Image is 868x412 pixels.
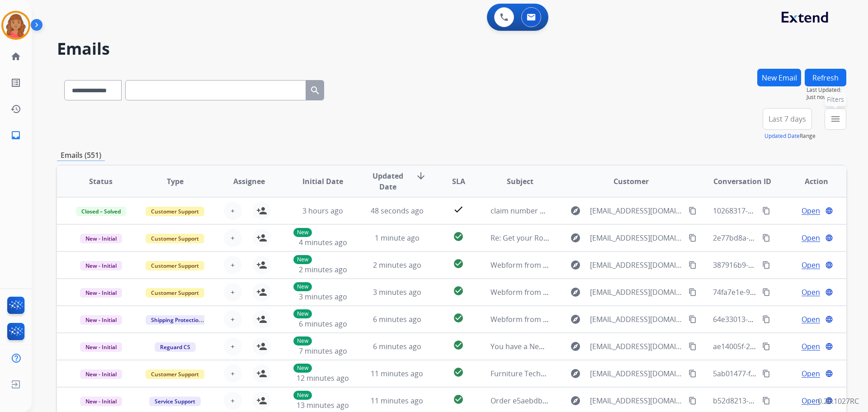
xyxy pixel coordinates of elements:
span: + [231,205,235,216]
span: claim number 24603f17-bc7e-4c1d-92bd-1f68aft32151c [491,206,677,216]
mat-icon: person_add [256,260,267,270]
mat-icon: check_circle [453,340,464,350]
span: Filters [827,95,844,104]
mat-icon: check_circle [453,231,464,242]
span: Customer [613,176,649,187]
mat-icon: menu [830,114,841,124]
span: Conversation ID [713,176,771,187]
span: Open [802,314,820,325]
span: Status [89,176,113,187]
span: New - Initial [80,234,122,243]
span: [EMAIL_ADDRESS][DOMAIN_NAME] [590,232,683,243]
span: 3 minutes ago [299,292,347,302]
p: New [293,364,312,373]
mat-icon: content_copy [689,261,697,269]
span: 2e77bd8a-2a92-4293-8ca2-d18d66a18b3e [713,233,854,243]
span: + [231,232,235,243]
span: Customer Support [146,369,204,379]
span: + [231,395,235,406]
span: Customer Support [146,234,204,243]
span: 3 minutes ago [373,287,421,297]
span: 11 minutes ago [371,396,423,406]
mat-icon: person_add [256,287,267,298]
mat-icon: check_circle [453,367,464,378]
mat-icon: content_copy [762,288,770,296]
mat-icon: history [10,104,21,114]
button: + [224,310,242,328]
span: + [231,287,235,298]
span: New - Initial [80,261,122,270]
span: Order e5aebdb9-2a90-459a-bdbe-8d30c8edc6cf [491,396,652,406]
span: New - Initial [80,342,122,352]
span: Customer Support [146,288,204,298]
mat-icon: explore [570,260,581,270]
button: + [224,202,242,220]
button: Refresh [805,69,846,86]
mat-icon: content_copy [689,207,697,215]
mat-icon: list_alt [10,77,21,88]
span: Updated Date [368,170,409,192]
p: 0.20.1027RC [818,396,859,407]
span: + [231,368,235,379]
mat-icon: person_add [256,205,267,216]
span: 64e33013-4992-4b19-be64-5e8f30b67bd7 [713,314,853,324]
span: Customer Support [146,261,204,270]
mat-icon: content_copy [762,342,770,350]
span: Open [802,232,820,243]
span: 13 minutes ago [297,400,349,410]
button: + [224,337,242,355]
span: Service Support [149,397,201,406]
span: Customer Support [146,207,204,216]
span: Initial Date [302,176,343,187]
mat-icon: explore [570,368,581,379]
span: + [231,314,235,325]
mat-icon: content_copy [689,397,697,405]
mat-icon: content_copy [762,207,770,215]
mat-icon: arrow_downward [415,170,426,181]
span: b52d8213-646f-4223-850d-6853c06223be [713,396,852,406]
mat-icon: language [825,234,833,242]
mat-icon: explore [570,287,581,298]
button: Filters [825,108,846,130]
mat-icon: content_copy [762,261,770,269]
button: + [224,256,242,274]
button: + [224,283,242,301]
mat-icon: language [825,315,833,323]
span: Reguard CS [155,342,196,352]
span: 3 hours ago [302,206,343,216]
mat-icon: explore [570,341,581,352]
span: Range [764,132,816,140]
span: Type [167,176,184,187]
mat-icon: content_copy [689,315,697,323]
mat-icon: explore [570,205,581,216]
mat-icon: inbox [10,130,21,141]
span: [EMAIL_ADDRESS][DOMAIN_NAME] [590,287,683,298]
p: Emails (551) [57,150,105,161]
mat-icon: explore [570,232,581,243]
mat-icon: person_add [256,314,267,325]
mat-icon: content_copy [689,288,697,296]
p: New [293,391,312,400]
span: 5ab01477-f765-4e3f-a3b0-f12fd3e5f3cb [713,369,844,379]
span: 2 minutes ago [373,260,421,270]
mat-icon: language [825,369,833,378]
span: [EMAIL_ADDRESS][DOMAIN_NAME] [590,395,683,406]
span: 48 seconds ago [371,206,424,216]
mat-icon: language [825,261,833,269]
p: New [293,228,312,237]
span: + [231,260,235,270]
span: 12 minutes ago [297,373,349,383]
span: [EMAIL_ADDRESS][DOMAIN_NAME] [590,341,683,352]
span: Just now [807,94,846,101]
p: New [293,336,312,346]
span: New - Initial [80,315,122,325]
mat-icon: language [825,288,833,296]
span: Re: Get your Rooms To Go claim serviced - call us [DATE]! [491,233,684,243]
span: Assignee [233,176,265,187]
span: Webform from [EMAIL_ADDRESS][DOMAIN_NAME] on [DATE] [491,314,695,324]
span: 4 minutes ago [299,237,347,247]
button: Updated Date [764,133,800,140]
span: Last 7 days [769,117,806,121]
mat-icon: person_add [256,341,267,352]
mat-icon: content_copy [762,234,770,242]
